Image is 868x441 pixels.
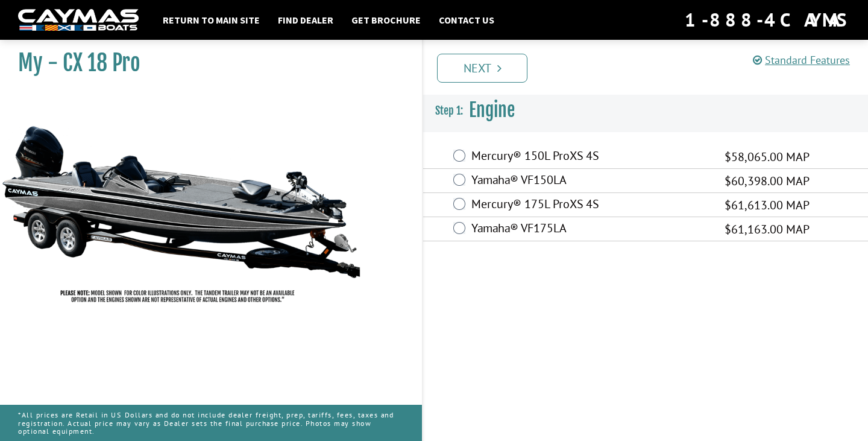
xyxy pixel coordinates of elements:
a: Next [437,54,527,83]
a: Return to main site [157,12,266,28]
label: Mercury® 175L ProXS 4S [471,197,709,214]
label: Yamaha® VF150LA [471,173,709,190]
label: Mercury® 150L ProXS 4S [471,148,709,166]
label: Yamaha® VF175LA [471,221,709,238]
span: $61,163.00 MAP [725,220,810,238]
img: white-logo-c9c8dbefe5ff5ceceb0f0178aa75bf4bb51f6bca0971e226c86eb53dfe498488.png [18,9,139,31]
div: 1-888-4CAYMAS [685,7,850,33]
h3: Engine [423,88,868,133]
span: $60,398.00 MAP [725,172,810,190]
a: Get Brochure [345,12,427,28]
span: $58,065.00 MAP [725,148,810,166]
span: $61,613.00 MAP [725,196,810,214]
a: Standard Features [753,53,850,67]
p: *All prices are Retail in US Dollars and do not include dealer freight, prep, tariffs, fees, taxe... [18,405,404,441]
ul: Pagination [434,52,868,83]
h1: My - CX 18 Pro [18,49,392,77]
a: Contact Us [433,12,500,28]
a: Find Dealer [272,12,339,28]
